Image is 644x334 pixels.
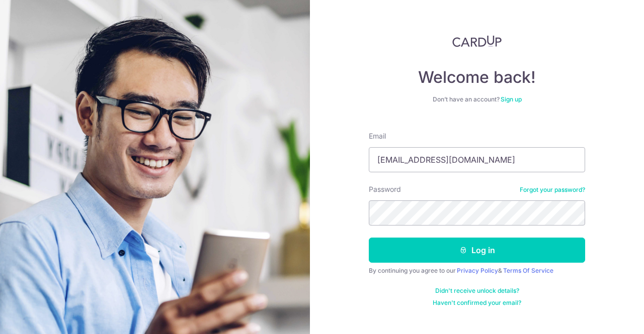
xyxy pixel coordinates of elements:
label: Email [369,131,386,141]
label: Password [369,184,401,194]
img: CardUp Logo [452,35,502,47]
a: Terms Of Service [503,267,553,274]
a: Privacy Policy [457,267,498,274]
input: Enter your Email [369,147,585,172]
div: By continuing you agree to our & [369,267,585,275]
a: Haven't confirmed your email? [433,299,521,307]
div: Don’t have an account? [369,95,585,103]
a: Forgot your password? [520,186,585,194]
a: Sign up [501,95,522,103]
a: Didn't receive unlock details? [435,287,519,295]
button: Log in [369,238,585,263]
h4: Welcome back! [369,67,585,87]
